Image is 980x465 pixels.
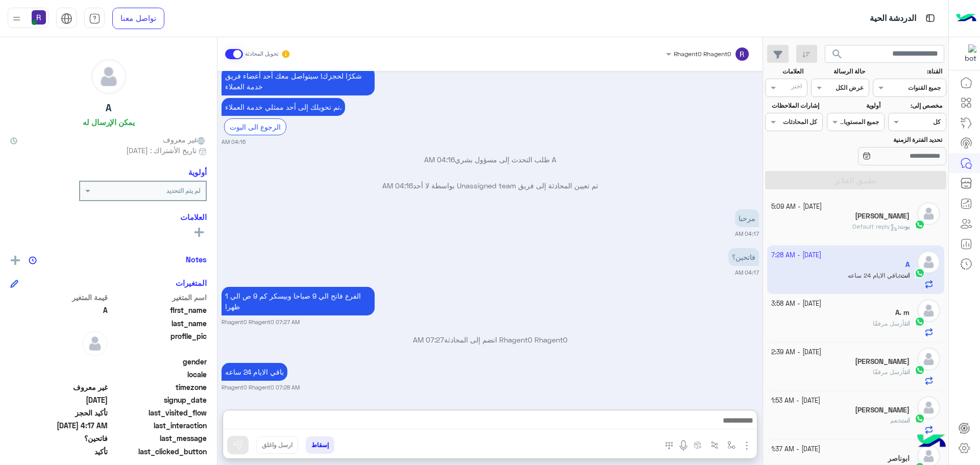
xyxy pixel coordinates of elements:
[222,318,300,326] small: Rhagent0 Rhagent0 07:27 AM
[110,446,207,457] span: last_clicked_button
[813,67,865,76] label: حالة الرسالة
[10,369,108,380] span: null
[110,407,207,418] span: last_visited_flow
[222,180,759,191] p: تم تعيين المحادثة إلى فريق Unassigned team بواسطة لا أحد
[222,383,300,391] small: Rhagent0 Rhagent0 07:28 AM
[765,171,946,189] button: تطبيق الفلاتر
[186,255,207,264] h6: Notes
[188,167,207,177] h6: أولوية
[29,256,37,264] img: notes
[735,209,759,227] p: 3/10/2025, 4:17 AM
[706,436,723,453] button: Trigger scenario
[890,417,899,424] span: نعم
[89,13,101,25] img: tab
[110,305,207,315] span: first_name
[10,212,207,222] h6: العلامات
[771,348,821,357] small: [DATE] - 2:39 AM
[958,44,976,63] img: 322853014244696
[694,441,702,449] img: create order
[855,406,910,414] h5: omar
[852,223,898,230] span: Default reply
[106,102,111,114] h5: A
[222,138,246,146] small: 04:16 AM
[110,420,207,431] span: last_interaction
[771,299,821,309] small: [DATE] - 3:58 AM
[727,441,736,449] img: select flow
[771,202,822,212] small: [DATE] - 5:09 AM
[222,154,759,165] p: A طلب التحدث إلى مسؤول بشري
[233,440,243,450] img: send message
[424,155,455,164] span: 04:16 AM
[110,382,207,393] span: timezone
[11,256,20,265] img: add
[766,67,803,76] label: العلامات
[890,101,942,110] label: مخصص إلى:
[126,145,197,156] span: تاريخ الأشتراك : [DATE]
[665,442,673,450] img: make a call
[110,331,207,354] span: profile_pic
[82,331,108,356] img: defaultAdmin.png
[791,82,803,93] div: اختر
[222,334,759,345] p: Rhagent0 Rhagent0 انضم إلى المحادثة
[10,356,108,367] span: null
[917,299,940,322] img: defaultAdmin.png
[222,98,345,116] p: 3/10/2025, 4:16 AM
[245,50,279,58] small: تحويل المحادثة
[222,67,375,95] p: 3/10/2025, 4:16 AM
[110,318,207,329] span: last_name
[222,363,287,381] p: 3/10/2025, 7:28 AM
[771,396,820,406] small: [DATE] - 1:53 AM
[110,292,207,303] span: اسم المتغير
[741,439,753,452] img: send attachment
[10,420,108,431] span: 2025-10-03T01:17:19.632Z
[110,395,207,405] span: signup_date
[956,8,976,29] img: Logo
[900,417,910,424] span: انت
[735,230,759,238] small: 04:17 AM
[176,278,207,287] h6: المتغيرات
[32,10,46,25] img: userImage
[256,436,298,454] button: ارسل واغلق
[222,287,375,315] p: 3/10/2025, 7:27 AM
[899,417,910,424] b: :
[917,348,940,371] img: defaultAdmin.png
[828,135,942,144] label: تحديد الفترة الزمنية
[84,8,105,29] a: tab
[306,436,334,454] button: إسقاط
[110,369,207,380] span: locale
[91,59,126,94] img: defaultAdmin.png
[10,395,108,405] span: 2025-10-03T01:15:15.125Z
[766,101,819,110] label: إشارات الملاحظات
[10,305,108,315] span: A
[83,117,135,127] h6: يمكن الإرسال له
[915,365,925,375] img: WhatsApp
[898,223,910,230] b: :
[855,357,910,366] h5: Sajid iqbal
[224,118,286,135] div: الرجوع الى البوت
[10,12,23,25] img: profile
[874,67,943,76] label: القناة:
[728,248,759,266] p: 3/10/2025, 4:17 AM
[677,439,690,452] img: send voice note
[735,268,759,277] small: 04:17 AM
[904,320,910,327] span: انت
[10,382,108,393] span: غير معروف
[915,413,925,424] img: WhatsApp
[828,101,880,110] label: أولوية
[873,368,904,376] span: أرسل مرفقًا
[723,436,740,453] button: select flow
[10,433,108,444] span: فاتحين؟
[870,12,916,26] p: الدردشة الحية
[10,407,108,418] span: تأكيد الحجز
[112,8,164,29] a: تواصل معنا
[771,445,820,454] small: [DATE] - 1:37 AM
[915,316,925,327] img: WhatsApp
[163,134,207,145] span: غير معروف
[674,50,731,58] span: Rhagent0 Rhagent0
[61,13,72,25] img: tab
[710,441,719,449] img: Trigger scenario
[166,187,201,194] b: لم يتم التحديد
[924,12,937,25] img: tab
[917,396,940,419] img: defaultAdmin.png
[825,45,850,67] button: search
